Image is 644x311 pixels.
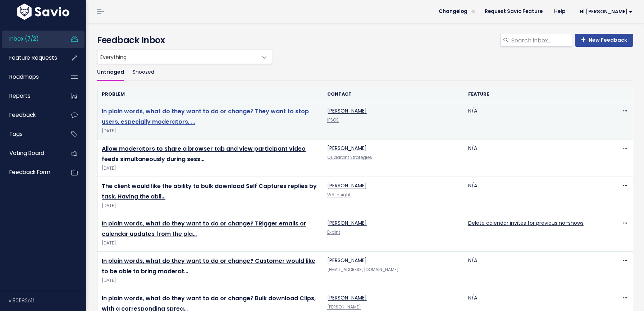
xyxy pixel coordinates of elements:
[9,130,23,138] span: Tags
[9,149,44,157] span: Voting Board
[327,182,367,189] a: [PERSON_NAME]
[97,50,257,64] span: Everything
[102,145,306,163] a: Allow moderators to share a browser tab and view participant video feeds simultaneously during sess…
[102,257,315,275] a: In plain words, what do they want to do or change? Customer would like to be able to bring moderat…
[9,168,50,176] span: Feedback form
[464,177,605,214] td: N/A
[327,304,361,310] a: [PERSON_NAME]
[2,31,60,47] a: Inbox (7/2)
[464,252,605,289] td: N/A
[479,6,548,17] a: Request Savio Feature
[2,88,60,104] a: Reports
[2,107,60,123] a: Feedback
[327,267,399,273] a: [EMAIL_ADDRESS][DOMAIN_NAME]
[9,291,86,310] div: v.501182c1f
[9,111,36,119] span: Feedback
[97,64,124,81] a: Untriaged
[102,277,319,284] span: [DATE]
[2,145,60,161] a: Voting Board
[97,34,633,47] h4: Feedback Inbox
[571,6,638,17] a: Hi [PERSON_NAME]
[323,87,464,102] th: Contact
[9,73,39,81] span: Roadmaps
[327,229,340,235] a: Exdint
[9,92,31,100] span: Reports
[548,6,571,17] a: Help
[102,182,317,201] a: The client would like the ability to bulk download Self Captures replies by task. Having the abil…
[327,294,367,301] a: [PERSON_NAME]
[15,4,71,20] img: logo-white.9d6f32f41409.svg
[2,69,60,85] a: Roadmaps
[2,50,60,66] a: Feature Requests
[9,54,57,61] span: Feature Requests
[102,165,319,172] span: [DATE]
[327,145,367,152] a: [PERSON_NAME]
[2,126,60,142] a: Tags
[464,87,605,102] th: Feature
[327,107,367,114] a: [PERSON_NAME]
[464,102,605,140] td: N/A
[102,239,319,247] span: [DATE]
[439,9,467,14] span: Changelog
[97,87,323,102] th: Problem
[102,127,319,135] span: [DATE]
[511,34,572,47] input: Search inbox...
[327,219,367,227] a: [PERSON_NAME]
[327,117,339,123] a: IPSOS
[327,155,372,160] a: Quadrant Strategies
[327,257,367,264] a: [PERSON_NAME]
[102,219,306,238] a: In plain words, what do they want to do or change? TRigger emails or calendar updates from the pla…
[575,34,633,47] a: New Feedback
[2,164,60,180] a: Feedback form
[97,50,272,64] span: Everything
[468,219,584,227] a: Delete calendar invites for previous no-shows
[580,9,632,14] span: Hi [PERSON_NAME]
[133,64,154,81] a: Snoozed
[464,140,605,177] td: N/A
[9,35,39,42] span: Inbox (7/2)
[102,202,319,210] span: [DATE]
[102,107,309,126] a: In plain words, what do they want to do or change? They want to stop users, especially moderators, …
[97,64,633,81] ul: Filter feature requests
[327,192,351,198] a: W5 Insight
